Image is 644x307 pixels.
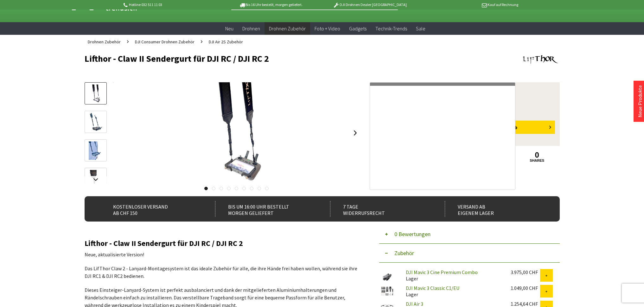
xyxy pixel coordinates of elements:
span: DJI Air 2S Zubehör [209,39,243,45]
div: 1.254,64 CHF [511,301,540,307]
span: DJI Consumer Drohnen Zubehör [135,39,194,45]
a: Technik-Trends [371,22,411,35]
span: Drohnen Zubehör [269,25,306,32]
p: Bis 16 Uhr bestellt, morgen geliefert. [221,1,320,9]
a: DJI Mavic 3 Cine Premium Combo [406,269,478,275]
span: Drohnen [242,25,260,32]
a: Foto + Video [310,22,345,35]
p: Hotline 032 511 11 03 [123,1,221,9]
div: Lager [401,269,506,282]
h2: Lifthor - Claw II Sendergurt für DJI RC / DJI RC 2 [85,239,360,247]
a: Drohnen Zubehör [85,35,124,49]
span: Gadgets [349,25,367,32]
p: Das LifThor Claw 2 - Lanyard-Montagesystem ist das ideale Zubehör für alle, die ihre Hände frei h... [85,265,360,280]
p: Kauf auf Rechnung [419,1,518,9]
button: 0 Bewertungen [379,225,560,244]
div: 3.975,00 CHF [511,269,540,275]
img: Vorschau: Lifthor - Claw II Sendergurt für DJI RC / DJI RC 2 [89,85,102,103]
img: Lifthor [522,54,560,65]
div: 1.049,00 CHF [511,285,540,291]
a: DJI Consumer Drohnen Zubehör [132,35,198,49]
a: 0 [515,152,559,159]
p: Neue, aktualisierte Version! [85,251,360,258]
img: DJI Mavic 3 Classic C1/EU [379,285,395,298]
div: Bis um 16:00 Uhr bestellt Morgen geliefert [215,201,316,217]
a: shares [515,159,559,163]
span: Foto + Video [315,25,340,32]
img: Lifthor - Claw II Sendergurt für DJI RC / DJI RC 2 [199,82,274,184]
a: Drohnen [238,22,265,35]
div: Kostenloser Versand ab CHF 150 [100,201,201,217]
span: Sale [416,25,425,32]
a: Sale [411,22,430,35]
h1: Lifthor - Claw II Sendergurt für DJI RC / DJI RC 2 [85,54,465,63]
img: DJI Mavic 3 Cine Premium Combo [379,269,395,285]
a: DJI Air 3 [406,301,423,307]
a: Neue Produkte [637,85,643,117]
div: Versand ab eigenem Lager [445,201,546,217]
span: Neu [225,25,233,32]
span: Drohnen Zubehör [88,39,121,45]
div: Lager [401,285,506,298]
span: Technik-Trends [375,25,407,32]
div: 7 Tage Widerrufsrecht [330,201,431,217]
a: Neu [221,22,238,35]
p: DJI Drohnen Dealer [GEOGRAPHIC_DATA] [320,1,419,9]
button: Zubehör [379,244,560,263]
a: DJI Air 2S Zubehör [206,35,246,49]
a: Drohnen Zubehör [265,22,310,35]
a: Gadgets [345,22,371,35]
a: DJI Mavic 3 Classic C1/EU [406,285,459,291]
